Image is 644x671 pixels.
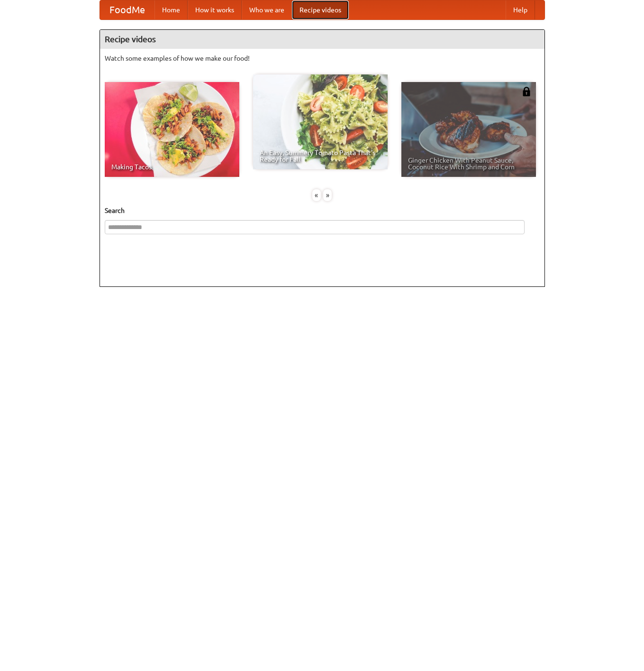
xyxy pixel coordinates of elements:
a: Help [506,0,535,19]
h5: Search [105,206,540,215]
a: FoodMe [100,0,154,19]
a: Making Tacos [105,82,239,177]
span: Making Tacos [111,164,233,170]
a: An Easy, Summery Tomato Pasta That's Ready for Fall [253,74,388,169]
p: Watch some examples of how we make our food! [105,54,540,63]
img: 483408.png [522,87,531,96]
div: « [312,189,321,201]
div: » [323,189,332,201]
a: How it works [188,0,242,19]
a: Home [154,0,188,19]
h4: Recipe videos [100,30,544,49]
a: Recipe videos [292,0,349,19]
a: Who we are [242,0,292,19]
span: An Easy, Summery Tomato Pasta That's Ready for Fall [260,149,381,163]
